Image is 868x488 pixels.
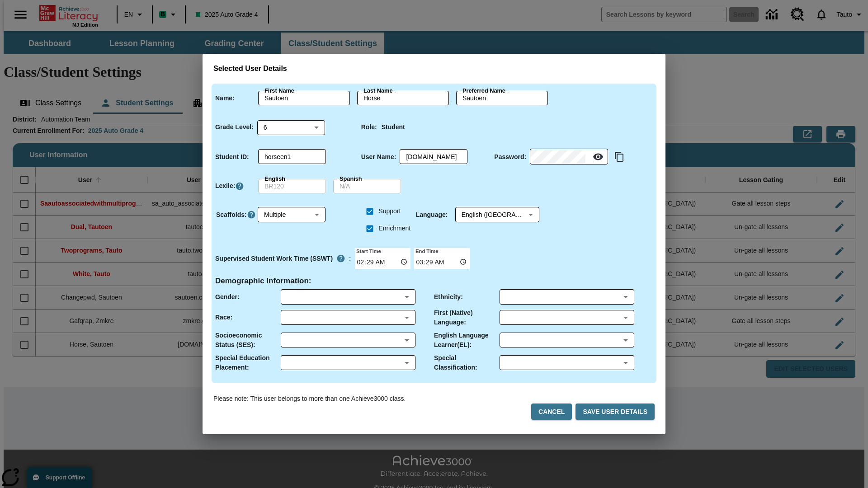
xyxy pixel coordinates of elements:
[416,210,448,220] p: Language :
[434,353,500,372] p: Special Classification :
[257,120,325,135] div: 6
[213,394,406,404] p: Please note: This user belongs to more than one Achieve3000 class.
[530,150,608,164] div: Password
[215,250,351,267] div: :
[235,182,244,191] a: Click here to know more about Lexiles, Will open in new tab
[434,292,463,302] p: Ethnicity :
[378,206,401,216] span: Support
[258,150,326,164] div: Student ID
[494,152,526,162] p: Password :
[264,175,285,183] label: English
[531,404,572,420] button: Cancel
[215,313,232,322] p: Race :
[215,353,281,372] p: Special Education Placement :
[361,122,377,132] p: Role :
[576,404,655,420] button: Save User Details
[215,152,249,162] p: Student ID :
[247,210,256,220] button: Click here to know more about Scaffolds
[213,65,655,73] h3: Selected User Details
[215,181,235,191] p: Lexile :
[215,277,311,286] h4: Demographic Information :
[612,149,627,164] button: Copy text to clipboard
[215,94,235,103] p: Name :
[414,247,438,254] label: End Time
[434,331,500,350] p: English Language Learner(EL) :
[264,87,294,95] label: First Name
[215,254,333,263] p: Supervised Student Work Time (SSWT)
[215,122,254,132] p: Grade Level :
[378,224,410,233] span: Enrichment
[340,175,362,183] label: Spanish
[363,87,392,95] label: Last Name
[333,250,349,267] button: Supervised Student Work Time is the timeframe when students can take LevelSet and when lessons ar...
[455,207,539,222] div: Language
[258,207,325,222] div: Scaffolds
[455,207,539,222] div: English ([GEOGRAPHIC_DATA])
[462,87,505,95] label: Preferred Name
[382,122,405,132] p: Student
[215,331,281,350] p: Socioeconomic Status (SES) :
[258,207,325,222] div: Multiple
[257,120,325,135] div: Grade Level
[355,247,381,254] label: Start Time
[215,292,240,302] p: Gender :
[400,150,467,164] div: User Name
[216,210,247,220] p: Scaffolds :
[434,308,500,327] p: First (Native) Language :
[361,152,396,162] p: User Name :
[589,148,607,166] button: Reveal Password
